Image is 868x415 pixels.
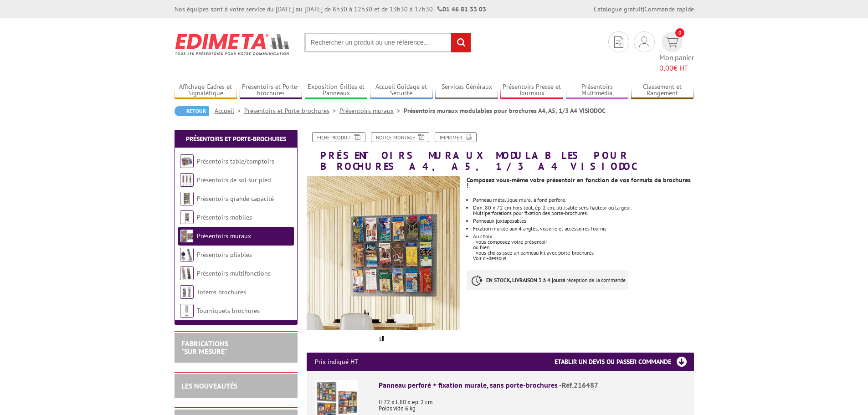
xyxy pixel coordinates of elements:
p: Voir ci-dessous. [473,256,693,261]
a: Exposition Grilles et Panneaux [305,83,368,98]
a: Commande rapide [644,5,694,13]
div: Multiperforations pour fixation des porte-brochures. [473,210,693,216]
strong: EN STOCK, LIVRAISON 3 à 4 jours [486,277,563,283]
p: à réception de la commande [467,270,628,290]
a: FABRICATIONS"Sur Mesure" [181,339,228,356]
input: rechercher [451,33,471,52]
a: Tourniquets brochures [197,307,260,315]
li: Présentoirs muraux modulables pour brochures A4, A5, 1/3 A4 VISIODOC [404,106,606,115]
a: Retour [175,106,209,116]
img: Présentoirs de sol sur pied [180,173,194,187]
div: Panneau perforé + fixation murale, sans porte-brochures - [379,380,686,390]
a: LES NOUVEAUTÉS [181,381,237,390]
img: devis rapide [614,36,623,48]
span: 0,00 [659,63,673,72]
img: Présentoirs grande capacité [180,192,194,205]
a: Accueil [215,107,244,115]
img: Totems brochures [180,285,194,299]
img: Tourniquets brochures [180,304,194,318]
a: Présentoirs de sol sur pied [197,176,271,184]
a: Imprimer [435,132,477,142]
h1: Présentoirs muraux modulables pour brochures A4, A5, 1/3 A4 VISIODOC [300,132,701,172]
a: Présentoirs muraux [197,232,251,240]
strong: 01 46 81 33 03 [437,5,486,13]
p: Prix indiqué HT [315,353,358,371]
p: H 72 x L 80 x ep. 2 cm Poids vide 6 kg [379,393,686,412]
a: Affichage Cadres et Signalétique [175,83,237,98]
img: Edimeta [175,27,291,61]
a: Services Généraux [435,83,498,98]
span: 0 [675,28,684,37]
a: Présentoirs et Porte-brochures [240,83,303,98]
a: Présentoirs pliables [197,251,252,259]
a: Présentoirs multifonctions [197,269,271,277]
img: Présentoirs mobiles [180,210,194,224]
div: | [594,5,694,14]
span: Réf.216487 [562,380,598,389]
li: Fixation murale aux 4 angles, visserie et accessoires fournis [473,226,693,231]
img: Présentoirs muraux [180,229,194,243]
a: Présentoirs Multimédia [566,83,629,98]
img: devis rapide [665,37,678,47]
a: devis rapide 0 Mon panier 0,00€ HT [659,31,694,73]
a: Totems brochures [197,288,246,296]
a: Fiche produit [312,132,365,142]
a: Présentoirs et Porte-brochures [244,107,339,115]
a: Présentoirs et Porte-brochures [186,135,286,143]
a: Présentoirs grande capacité [197,195,274,203]
a: Catalogue gratuit [594,5,643,13]
span: Mon panier [659,52,694,73]
h3: Etablir un devis ou passer commande [555,353,694,371]
p: Au choix: - vous composez votre présentoir ou bien - vous choississez un panneau kit avec porte-b... [473,234,693,256]
img: Présentoirs multifonctions [180,266,194,280]
img: devis rapide [639,36,649,47]
input: Rechercher un produit ou une référence... [304,33,471,52]
li: Panneau métallique mural à fond perforé. [473,197,693,203]
a: Notice Montage [371,132,429,142]
a: Présentoirs muraux [339,107,404,115]
span: € HT [659,63,694,73]
a: Présentoirs table/comptoirs [197,157,274,165]
li: Dim. 80 x 72 cm hors tout, ép. 2 cm, utilisable sens hauteur ou largeur. [473,205,693,216]
div: Nos équipes sont à votre service du [DATE] au [DATE] de 8h30 à 12h30 et de 13h30 à 17h30 [175,5,486,14]
img: Présentoirs pliables [180,248,194,261]
img: Présentoirs table/comptoirs [180,154,194,168]
img: presentoirs_muraux_modulables_brochures_216487_216490_216489_216488.jpg [307,176,460,330]
li: Panneaux juxtaposables [473,218,693,224]
a: Présentoirs mobiles [197,213,252,221]
a: Classement et Rangement [631,83,694,98]
strong: Composez vous-même votre présentoir en fonction de vos formats de brochures ! [467,176,691,190]
a: Présentoirs Presse et Journaux [500,83,563,98]
a: Accueil Guidage et Sécurité [370,83,433,98]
